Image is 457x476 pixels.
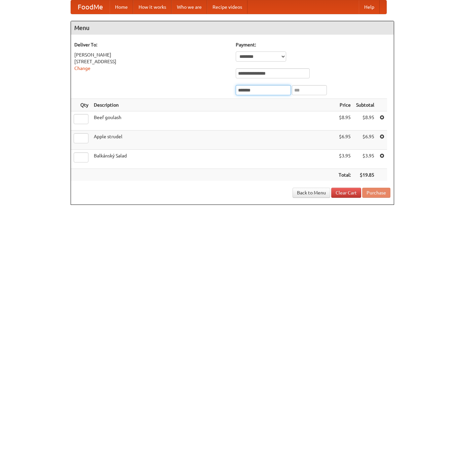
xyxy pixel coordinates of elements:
[74,41,229,48] h5: Deliver To:
[359,0,380,14] a: Help
[172,0,207,14] a: Who we are
[133,0,172,14] a: How it works
[336,169,353,181] th: Total:
[74,58,229,65] div: [STREET_ADDRESS]
[71,0,110,14] a: FoodMe
[91,150,336,169] td: Balkánský Salad
[91,131,336,150] td: Apple strudel
[71,21,394,35] h4: Menu
[91,111,336,131] td: Beef goulash
[336,111,353,131] td: $8.95
[74,66,90,71] a: Change
[236,41,390,48] h5: Payment:
[353,99,377,111] th: Subtotal
[91,99,336,111] th: Description
[353,111,377,131] td: $8.95
[353,169,377,181] th: $19.85
[336,131,353,150] td: $6.95
[353,150,377,169] td: $3.95
[74,51,229,58] div: [PERSON_NAME]
[71,99,91,111] th: Qty
[353,131,377,150] td: $6.95
[331,188,361,198] a: Clear Cart
[362,188,390,198] button: Purchase
[110,0,133,14] a: Home
[293,188,330,198] a: Back to Menu
[336,99,353,111] th: Price
[207,0,247,14] a: Recipe videos
[336,150,353,169] td: $3.95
